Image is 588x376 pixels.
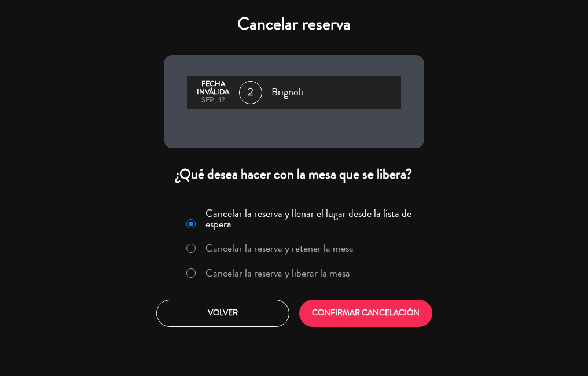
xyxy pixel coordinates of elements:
[164,14,424,35] h4: Cancelar reserva
[205,268,350,278] label: Cancelar la reserva y liberar la mesa
[271,84,303,101] span: Brignoli
[299,300,432,327] button: CONFIRMAR CANCELACIÓN
[193,97,233,105] div: sep., 12
[239,81,262,104] span: 2
[164,165,424,183] div: ¿Qué desea hacer con la mesa que se libera?
[156,300,289,327] button: Volver
[193,80,233,97] div: Fecha inválida
[205,208,417,229] label: Cancelar la reserva y llenar el lugar desde la lista de espera
[205,243,354,253] label: Cancelar la reserva y retener la mesa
